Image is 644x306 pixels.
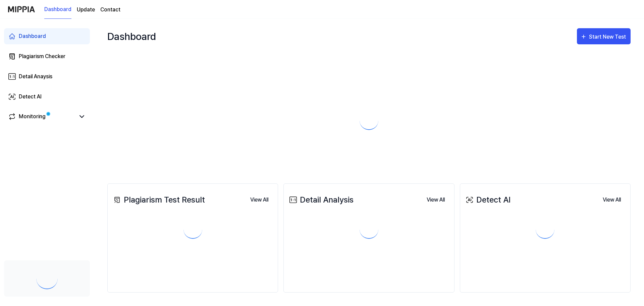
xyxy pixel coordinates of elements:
a: View All [245,193,274,207]
div: Monitoring [19,113,46,121]
div: Detect AI [19,93,42,101]
button: View All [421,193,450,207]
a: Update [77,6,95,14]
button: View All [597,193,626,207]
div: Detail Analysis [288,194,354,206]
button: Start New Test [577,28,631,44]
a: Detail Anaysis [4,69,90,85]
div: Plagiarism Checker [19,52,65,60]
a: Monitoring [8,113,75,121]
a: Dashboard [44,0,71,19]
div: Detect AI [464,194,511,206]
a: Plagiarism Checker [4,48,90,64]
div: Plagiarism Test Result [112,194,205,206]
a: View All [421,193,450,207]
a: Contact [100,6,120,14]
div: Start New Test [589,33,627,41]
a: Dashboard [4,28,90,44]
a: Detect AI [4,89,90,105]
div: Detail Anaysis [19,73,52,81]
div: Dashboard [19,32,46,40]
div: Dashboard [107,26,156,47]
button: View All [245,193,274,207]
a: View All [597,193,626,207]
